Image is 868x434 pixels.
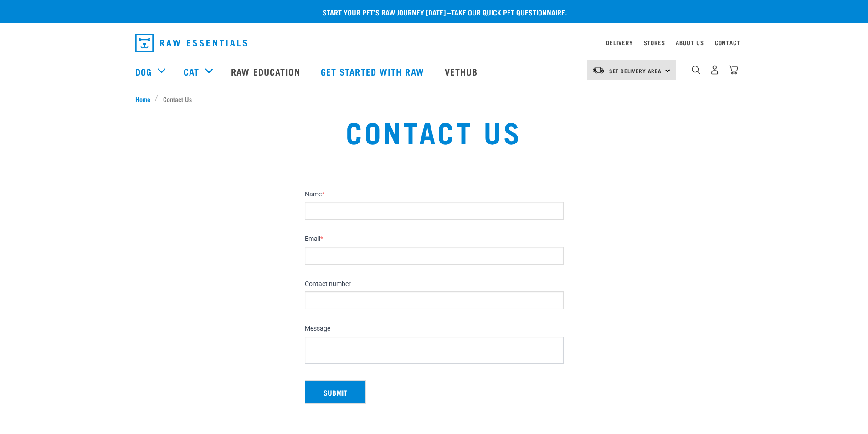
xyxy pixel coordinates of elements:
img: home-icon@2x.png [729,65,738,75]
label: Contact number [305,280,564,288]
span: Set Delivery Area [609,69,662,72]
nav: breadcrumbs [135,94,733,104]
label: Email [305,235,564,243]
span: Home [135,94,150,104]
h1: Contact Us [161,115,707,148]
a: take our quick pet questionnaire. [451,10,567,14]
img: user.png [710,65,719,75]
a: Vethub [436,53,489,90]
a: Stores [644,41,665,44]
a: Raw Education [222,53,311,90]
a: Home [135,94,155,104]
img: van-moving.png [592,66,605,74]
img: home-icon-1@2x.png [692,66,700,74]
nav: dropdown navigation [128,30,740,56]
label: Message [305,325,564,333]
button: Submit [305,380,366,404]
a: About Us [676,41,704,44]
label: Name [305,190,564,199]
img: Raw Essentials Logo [135,34,247,52]
a: Contact [715,41,740,44]
a: Delivery [606,41,632,44]
a: Dog [135,65,152,78]
a: Get started with Raw [312,53,436,90]
a: Cat [184,65,199,78]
